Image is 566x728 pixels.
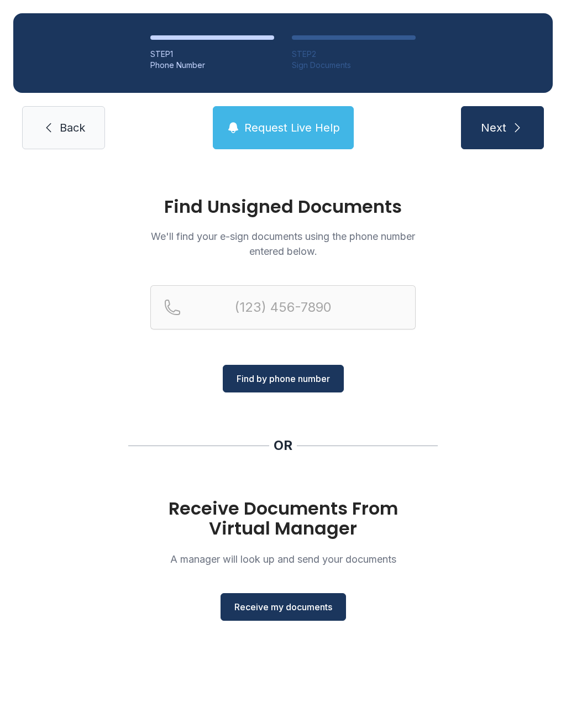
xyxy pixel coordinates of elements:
span: Back [60,120,85,135]
div: Phone Number [150,60,274,71]
h1: Find Unsigned Documents [150,198,416,216]
div: Sign Documents [292,60,416,71]
span: Next [481,120,506,135]
span: Find by phone number [237,372,330,385]
div: OR [274,437,292,454]
p: A manager will look up and send your documents [150,552,416,567]
span: Receive my documents [234,600,332,614]
input: Reservation phone number [150,285,416,329]
div: STEP 2 [292,49,416,60]
div: STEP 1 [150,49,274,60]
span: Request Live Help [244,120,340,135]
p: We'll find your e-sign documents using the phone number entered below. [150,229,416,259]
h1: Receive Documents From Virtual Manager [150,499,416,538]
